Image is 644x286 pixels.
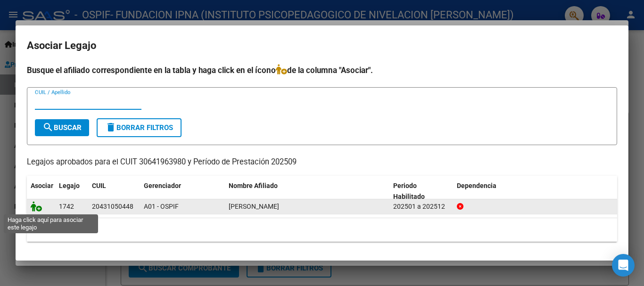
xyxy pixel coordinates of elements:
h4: Busque el afiliado correspondiente en la tabla y haga click en el ícono de la columna "Asociar". [27,64,617,76]
span: Periodo Habilitado [393,182,425,200]
h2: Asociar Legajo [27,37,617,55]
datatable-header-cell: Gerenciador [140,176,225,207]
datatable-header-cell: Legajo [55,176,88,207]
div: 1 registros [27,218,617,242]
span: Buscar [42,123,82,132]
button: Borrar Filtros [97,118,182,137]
div: Open Intercom Messenger [612,254,635,277]
datatable-header-cell: Periodo Habilitado [389,176,453,207]
div: 202501 a 202512 [393,201,449,212]
p: Legajos aprobados para el CUIT 30641963980 y Período de Prestación 202509 [27,156,617,168]
span: Legajo [59,182,80,189]
span: A01 - OSPIF [144,203,179,210]
span: Asociar [31,182,53,189]
button: Buscar [35,119,89,136]
span: CUIL [92,182,106,189]
datatable-header-cell: Asociar [27,176,55,207]
mat-icon: search [42,122,54,133]
div: 20431050448 [92,201,133,212]
span: Borrar Filtros [105,123,173,132]
span: ROJAS ROBERTO EZEQUIEL [229,203,279,210]
span: Nombre Afiliado [229,182,278,189]
datatable-header-cell: CUIL [88,176,140,207]
mat-icon: delete [105,122,116,133]
datatable-header-cell: Dependencia [453,176,618,207]
span: Dependencia [457,182,496,189]
span: Gerenciador [144,182,181,189]
span: 1742 [59,203,74,210]
datatable-header-cell: Nombre Afiliado [225,176,389,207]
